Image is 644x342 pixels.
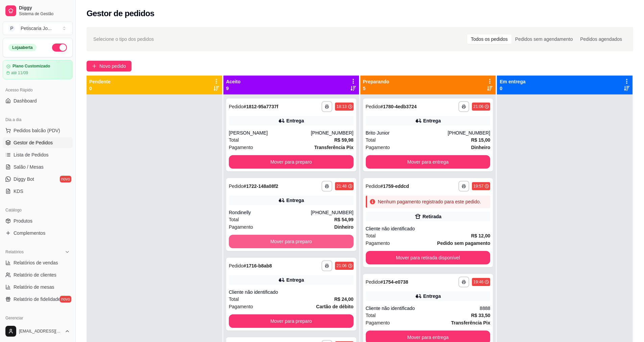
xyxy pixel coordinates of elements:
p: Aceito [226,78,241,85]
span: Selecione o tipo dos pedidos [93,35,154,43]
span: Pagamento [229,303,253,310]
div: 19:57 [473,183,483,189]
div: [PHONE_NUMBER] [311,130,353,136]
span: Relatórios de vendas [14,259,58,266]
div: Dia a dia [3,114,73,125]
strong: Transferência Pix [451,320,490,325]
div: Entrega [423,293,441,300]
strong: Pedido sem pagamento [437,240,490,246]
div: Catálogo [3,205,73,216]
span: Total [366,232,376,239]
a: Diggy Botnovo [3,174,73,184]
div: [PHONE_NUMBER] [311,209,353,216]
a: Relatório de fidelidadenovo [3,294,73,305]
strong: # 1780-4edb3724 [380,104,416,109]
a: Lista de Pedidos [3,149,73,160]
p: 0 [89,85,111,92]
p: Preparando [363,78,389,85]
span: Relatório de fidelidade [14,296,61,303]
strong: Dinheiro [334,224,354,230]
article: Plano Customizado [13,64,50,69]
span: Complementos [14,230,45,236]
strong: # 1722-148a08f2 [243,183,278,189]
button: Pedidos balcão (PDV) [3,125,73,136]
span: Relatórios [5,249,24,255]
div: [PHONE_NUMBER] [448,130,490,136]
button: Mover para preparo [229,235,354,248]
strong: # 1759-eddcd [380,183,409,189]
span: Pagamento [229,144,253,151]
span: Salão / Mesas [14,164,44,170]
a: Gestor de Pedidos [3,137,73,148]
a: Dashboard [3,95,73,106]
strong: # 1716-b8ab8 [243,263,272,268]
div: Cliente não identificado [366,225,491,232]
a: DiggySistema de Gestão [3,3,73,19]
button: [EMAIL_ADDRESS][DOMAIN_NAME] [3,323,73,339]
p: 0 [500,85,525,92]
span: Produtos [14,218,32,224]
a: Relatório de mesas [3,282,73,292]
div: 19:46 [473,279,483,285]
div: 21:48 [336,183,347,189]
div: 18:13 [336,104,347,109]
h2: Gestor de pedidos [87,8,154,19]
span: Diggy [19,5,70,11]
span: Pedido [366,183,381,189]
span: Pagamento [366,144,390,151]
strong: # 1754-e0738 [380,279,408,285]
div: Entrega [423,117,441,124]
div: Entrega [286,197,304,204]
span: Dashboard [14,97,37,104]
strong: R$ 12,00 [471,233,490,238]
div: Brito Junior [366,130,448,136]
span: Sistema de Gestão [19,11,70,17]
span: plus [92,64,97,68]
strong: R$ 33,50 [471,313,490,318]
div: Petiscaria Jo ... [21,25,52,32]
div: Todos os pedidos [467,34,511,44]
strong: Transferência Pix [314,145,354,150]
span: Total [229,295,239,303]
span: P [8,25,15,32]
button: Select a team [3,22,73,35]
strong: # 1812-95a7737f [243,104,278,109]
a: Relatório de clientes [3,269,73,280]
button: Novo pedido [87,61,132,72]
div: Pedidos agendados [576,34,626,44]
p: 5 [363,85,389,92]
div: Loja aberta [8,44,37,51]
p: Pendente [89,78,111,85]
span: Pedido [229,263,244,268]
strong: Cartão de débito [316,304,353,309]
span: Diggy Bot [14,176,34,182]
button: Mover para retirada disponível [366,251,491,264]
span: Pedido [366,104,381,109]
div: 21:06 [473,104,483,109]
button: Alterar Status [52,44,67,52]
span: Pedido [366,279,381,285]
strong: R$ 15,00 [471,137,490,143]
span: Total [229,216,239,223]
button: Mover para preparo [229,314,354,328]
span: Novo pedido [99,62,126,70]
a: Complementos [3,228,73,238]
a: Produtos [3,216,73,226]
div: Cliente não identificado [366,305,480,312]
span: Gestor de Pedidos [14,139,53,146]
span: Lista de Pedidos [14,151,49,158]
a: KDS [3,186,73,197]
a: Relatórios de vendas [3,257,73,268]
div: 21:06 [336,263,347,268]
span: Pedido [229,183,244,189]
a: Salão / Mesas [3,162,73,172]
span: Pagamento [366,239,390,247]
strong: Dinheiro [471,145,490,150]
span: Pagamento [366,319,390,326]
span: [EMAIL_ADDRESS][DOMAIN_NAME] [19,329,62,334]
div: Cliente não identificado [229,289,354,295]
div: Gerenciar [3,313,73,323]
div: [PERSON_NAME] [229,130,311,136]
span: Total [366,136,376,144]
div: Nenhum pagamento registrado para este pedido. [378,198,481,205]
